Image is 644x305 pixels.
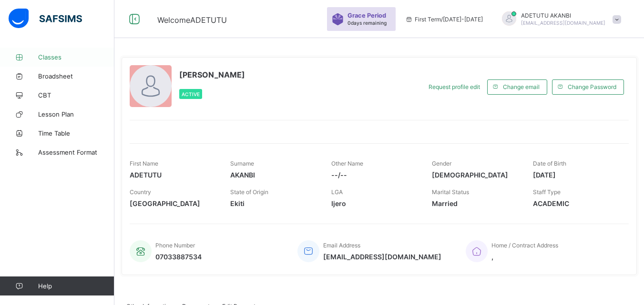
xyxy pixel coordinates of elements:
[533,160,566,167] span: Date of Birth
[405,16,483,23] span: session/term information
[155,253,202,261] span: 07033887534
[38,91,114,99] span: CBT
[179,70,245,79] span: [PERSON_NAME]
[130,160,158,167] span: First Name
[429,83,480,90] span: Request profile edit
[432,171,518,179] span: [DEMOGRAPHIC_DATA]
[521,12,605,19] span: ADETUTU AKANBI
[9,9,82,29] img: safsims
[230,188,268,196] span: State of Origin
[230,160,254,167] span: Surname
[432,188,469,196] span: Marital Status
[130,199,216,207] span: [GEOGRAPHIC_DATA]
[130,171,216,179] span: ADETUTU
[521,20,605,26] span: [EMAIL_ADDRESS][DOMAIN_NAME]
[38,72,114,80] span: Broadsheet
[38,129,114,137] span: Time Table
[331,188,343,196] span: LGA
[230,199,317,207] span: Ekiti
[568,83,616,90] span: Change Password
[432,199,518,207] span: Married
[432,160,451,167] span: Gender
[533,199,619,207] span: ACADEMIC
[130,188,151,196] span: Country
[323,253,441,261] span: [EMAIL_ADDRESS][DOMAIN_NAME]
[38,110,114,118] span: Lesson Plan
[503,83,540,90] span: Change email
[182,91,200,97] span: Active
[323,242,360,249] span: Email Address
[331,199,418,207] span: Ijero
[38,53,114,61] span: Classes
[491,242,558,249] span: Home / Contract Address
[533,188,561,196] span: Staff Type
[331,160,363,167] span: Other Name
[157,15,227,25] span: Welcome ADETUTU
[38,148,114,156] span: Assessment Format
[155,242,195,249] span: Phone Number
[533,171,619,179] span: [DATE]
[492,11,626,27] div: ADETUTUAKANBI
[230,171,317,179] span: AKANBI
[491,253,558,261] span: ,
[348,12,386,19] span: Grace Period
[348,20,387,26] span: 0 days remaining
[331,171,418,179] span: --/--
[332,13,344,25] img: sticker-purple.71386a28dfed39d6af7621340158ba97.svg
[38,282,114,290] span: Help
